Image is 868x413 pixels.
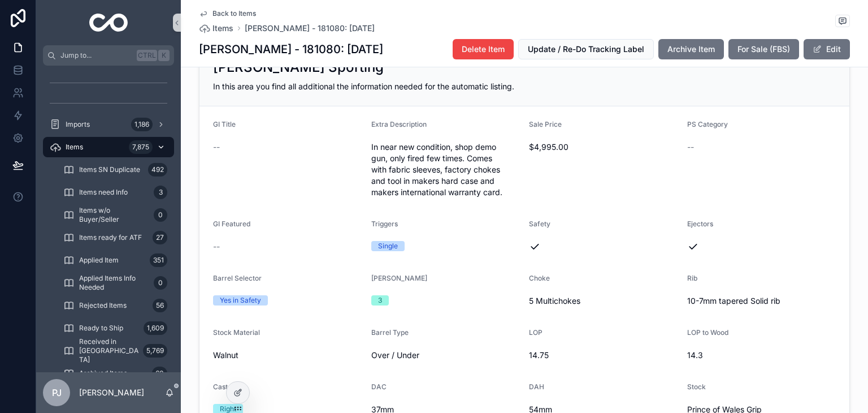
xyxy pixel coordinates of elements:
span: -- [213,241,220,252]
span: Delete Item [462,44,505,55]
span: PJ [52,386,62,399]
span: Applied Item [79,256,119,265]
div: Yes in Safety [220,295,261,306]
span: For Sale (FBS) [737,44,790,55]
button: For Sale (FBS) [728,39,799,59]
span: In near new condition, shop demo gun, only fired few times. Comes with fabric sleeves, factory ch... [371,141,520,198]
span: Barrel Selector [213,274,262,282]
div: 351 [150,253,167,267]
a: Received in [GEOGRAPHIC_DATA]5,769 [57,341,174,361]
span: Items ready for ATF [79,233,142,242]
a: Items [199,23,233,34]
span: Barrel Type [371,328,409,337]
h2: [PERSON_NAME] Sporting [213,58,384,76]
a: Items SN Duplicate492 [57,160,174,180]
div: 3 [154,186,167,199]
p: [PERSON_NAME] [79,387,144,398]
button: Jump to...CtrlK [43,45,174,66]
span: Triggers [371,220,398,228]
div: 3 [378,295,382,306]
a: Archived Items60 [57,363,174,384]
button: Delete Item [453,39,514,59]
span: PS Category [687,120,728,128]
a: Back to Items [199,9,256,18]
span: Safety [529,220,550,228]
span: GI Featured [213,220,250,228]
span: GI Title [213,120,236,128]
img: App logo [89,14,128,32]
div: 60 [152,367,167,380]
button: Edit [804,39,850,59]
span: Items SN Duplicate [79,165,140,174]
div: scrollable content [36,66,181,372]
div: 56 [153,299,167,312]
div: 0 [154,276,167,290]
h1: [PERSON_NAME] - 181080: [DATE] [199,41,383,57]
a: Imports1,186 [43,114,174,135]
span: Items need Info [79,188,128,197]
span: Update / Re-Do Tracking Label [528,44,644,55]
div: 1,186 [131,118,153,131]
span: Imports [66,120,90,129]
span: In this area you find all additional the information needed for the automatic listing. [213,81,514,91]
span: Ready to Ship [79,324,123,333]
span: Items [66,143,83,152]
span: Jump to... [60,51,132,60]
span: K [159,51,168,60]
div: 1,609 [144,321,167,335]
span: 14.3 [687,350,836,361]
a: Items7,875 [43,137,174,157]
div: 492 [148,163,167,177]
span: Applied Items Info Needed [79,274,149,292]
a: Items need Info3 [57,182,174,203]
span: 10-7mm tapered Solid rib [687,295,836,307]
span: Extra Description [371,120,427,128]
span: DAH [529,382,544,391]
span: Received in [GEOGRAPHIC_DATA] [79,337,138,364]
span: Items w/o Buyer/Seller [79,206,149,224]
span: Archive Item [667,44,715,55]
div: 27 [153,231,167,244]
button: Update / Re-Do Tracking Label [518,39,654,59]
span: Items [212,23,233,34]
span: Rib [687,274,697,282]
span: Archived Items [79,369,127,378]
a: [PERSON_NAME] - 181080: [DATE] [245,23,375,34]
button: Archive Item [658,39,724,59]
div: 7,875 [129,140,153,154]
a: Items ready for ATF27 [57,227,174,248]
div: 5,769 [143,344,167,358]
a: Applied Item351 [57,250,174,270]
span: Stock Material [213,328,260,337]
span: -- [213,141,220,153]
a: Applied Items Info Needed0 [57,273,174,293]
a: Ready to Ship1,609 [57,318,174,338]
span: LOP to Wood [687,328,728,337]
div: 0 [154,208,167,222]
a: Rejected Items56 [57,295,174,316]
span: Choke [529,274,550,282]
span: DAC [371,382,387,391]
span: LOP [529,328,542,337]
div: Single [378,241,398,251]
span: Walnut [213,350,362,361]
span: Sale Price [529,120,562,128]
span: Over / Under [371,350,520,361]
span: $4,995.00 [529,141,678,153]
span: Cast [213,382,228,391]
span: Back to Items [212,9,256,18]
span: 14.75 [529,350,678,361]
span: 5 Multichokes [529,295,678,307]
a: Items w/o Buyer/Seller0 [57,205,174,225]
span: Rejected Items [79,301,127,310]
span: Ejectors [687,220,713,228]
span: [PERSON_NAME] [371,274,427,282]
span: Ctrl [137,50,157,61]
span: -- [687,141,694,153]
span: Stock [687,382,706,391]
